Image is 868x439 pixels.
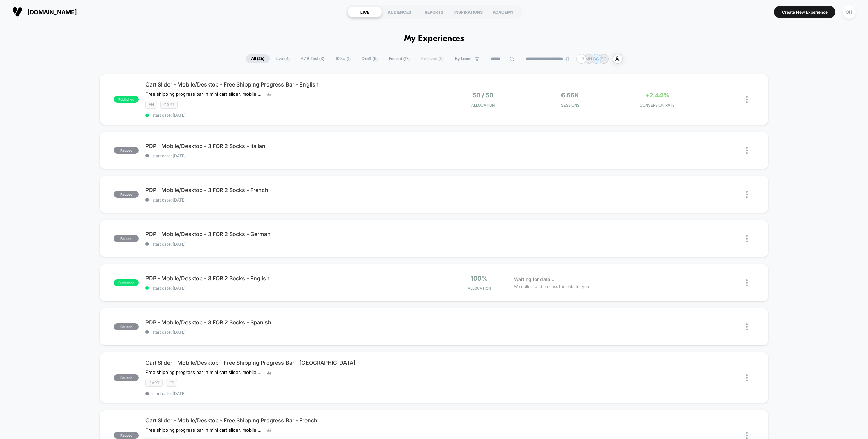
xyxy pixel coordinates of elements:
[746,432,748,439] img: close
[145,153,434,158] span: start date: [DATE]
[471,103,495,108] span: Allocation
[145,330,434,335] span: start date: [DATE]
[145,359,434,366] span: Cart Slider - Mobile/Desktop - Free Shipping Progress Bar - [GEOGRAPHIC_DATA]
[417,6,451,17] div: REPORTS
[145,142,434,149] span: PDP - Mobile/Desktop - 3 FOR 2 Socks - Italian
[145,231,434,237] span: PDP - Mobile/Desktop - 3 FOR 2 Socks - German
[746,96,748,103] img: close
[746,374,748,381] img: close
[145,275,434,282] span: PDP - Mobile/Desktop - 3 FOR 2 Socks - English
[455,56,471,61] span: By Label
[384,54,415,63] span: Paused ( 17 )
[357,54,383,63] span: Draft ( 5 )
[451,6,486,17] div: INSPIRATIONS
[486,6,520,17] div: ACADEMY
[331,54,356,63] span: 100% ( 1 )
[145,391,434,396] span: start date: [DATE]
[114,432,139,439] span: paused
[114,96,139,103] span: published
[114,323,139,330] span: paused
[774,6,835,18] button: Create New Experience
[145,91,261,97] span: Free shipping progress bar in mini cart slider, mobile only
[145,417,434,424] span: Cart Slider - Mobile/Desktop - Free Shipping Progress Bar - French
[114,191,139,198] span: paused
[296,54,330,63] span: A/B Test ( 3 )
[565,57,569,61] img: end
[404,34,465,44] h1: My Experiences
[271,54,295,63] span: Live ( 4 )
[145,379,163,387] span: CART
[746,191,748,198] img: close
[10,6,79,17] button: [DOMAIN_NAME]
[471,275,488,282] span: 100%
[645,92,669,99] span: +2.44%
[382,6,417,17] div: AUDIENCES
[114,235,139,242] span: paused
[473,92,493,99] span: 50 / 50
[114,374,139,381] span: paused
[843,5,856,19] div: OH
[746,235,748,242] img: close
[114,147,139,154] span: paused
[145,101,157,109] span: EN
[746,279,748,286] img: close
[114,279,139,286] span: published
[166,379,177,387] span: ES
[145,319,434,326] span: PDP - Mobile/Desktop - 3 FOR 2 Socks - Spanish
[615,103,699,108] span: CONVERSION RATE
[593,56,599,61] p: GC
[348,6,382,17] div: LIVE
[145,242,434,247] span: start date: [DATE]
[145,113,434,118] span: start date: [DATE]
[145,187,434,193] span: PDP - Mobile/Desktop - 3 FOR 2 Socks - French
[27,8,77,16] span: [DOMAIN_NAME]
[528,103,612,108] span: Sessions
[12,7,22,17] img: Visually logo
[160,101,178,109] span: CART
[145,427,261,433] span: Free shipping progress bar in mini cart slider, mobile only
[514,283,589,290] span: We collect and process the data for you
[246,54,270,63] span: All ( 26 )
[145,81,434,88] span: Cart Slider - Mobile/Desktop - Free Shipping Progress Bar - English
[601,56,607,61] p: SC
[746,323,748,330] img: close
[468,286,491,291] span: Allocation
[746,147,748,154] img: close
[145,369,261,375] span: Free shipping progress bar in mini cart slider, mobile only
[145,197,434,203] span: start date: [DATE]
[145,286,434,291] span: start date: [DATE]
[561,92,579,99] span: 6.66k
[841,5,858,19] button: OH
[514,275,554,283] span: Waiting for data...
[585,56,592,61] p: MN
[576,54,586,64] div: + 3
